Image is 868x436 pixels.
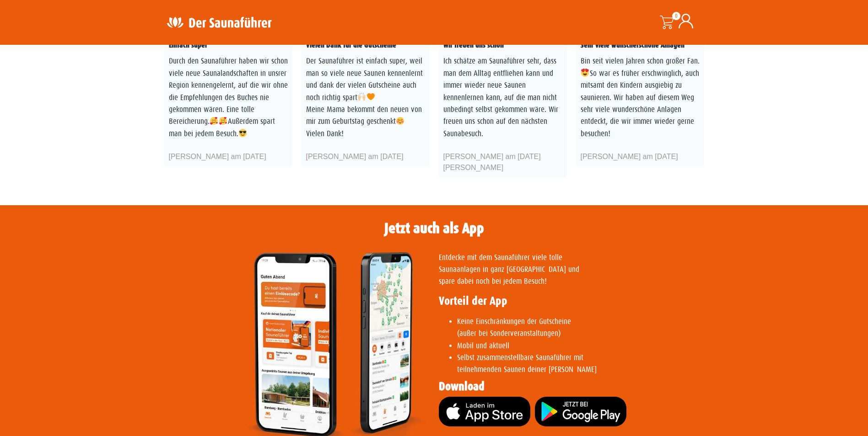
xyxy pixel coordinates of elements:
img: ios-app-store-badge [439,397,530,426]
p: Ich schätze am Saunaführer sehr, dass man dem Alltag entfliehen kann und immer wieder neue Saunen... [443,55,562,140]
p: Der Saunaführer ist einfach super, weil man so viele neue Saunen kennenlernt und dank der vielen ... [306,55,425,140]
span: Vielen Dank für die Gutscheine [306,41,396,49]
img: 🥰 [219,117,227,125]
span: Vorteil der App [439,294,507,308]
span: Saunaanlagen in ganz [GEOGRAPHIC_DATA] und [439,265,579,274]
img: ☺️ [396,117,404,125]
span: Selbst zusammenstellbare Saunaführer mit [457,353,583,362]
span: Wir freuen uns schon [443,41,504,49]
span: [PERSON_NAME] am [DATE][PERSON_NAME] [443,153,541,171]
span: Sehr viele wünscherschöne Anlagen [581,41,685,49]
p: Bin seit vielen Jahren schon großer Fan. So war es früher erschwinglich, auch mitsamt den Kindern... [581,55,700,140]
h2: Download [439,381,700,393]
img: 😎 [239,129,247,137]
h1: Jetzt auch als App [384,221,484,236]
span: Keine Einschränkungen der Gutscheine (außer bei Sonderveranstaltungen) [457,317,571,338]
img: 🙌🏼 [358,93,366,101]
span: Entdecke mit dem Saunaführer viele tolle [439,253,562,262]
p: Durch den Saunaführer haben wir schon viele neue Saunalandschaften in unsrer Region kennengelernt... [169,55,288,140]
li: teilnehmenden Saunen deiner [PERSON_NAME] [457,352,700,376]
img: google-play-badge [535,397,626,426]
span: spare dabei noch bei jedem Besuch! [439,277,547,286]
span: Einfach super [169,41,207,49]
span: Mobil und aktuell [457,341,509,350]
img: 😍 [581,69,589,77]
span: [PERSON_NAME] am [DATE] [581,153,678,160]
img: 🥰 [210,117,218,125]
span: [PERSON_NAME] am [DATE] [306,153,404,160]
img: 🧡 [367,93,375,101]
span: [PERSON_NAME] am [DATE] [169,153,266,160]
span: 0 [672,12,680,20]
